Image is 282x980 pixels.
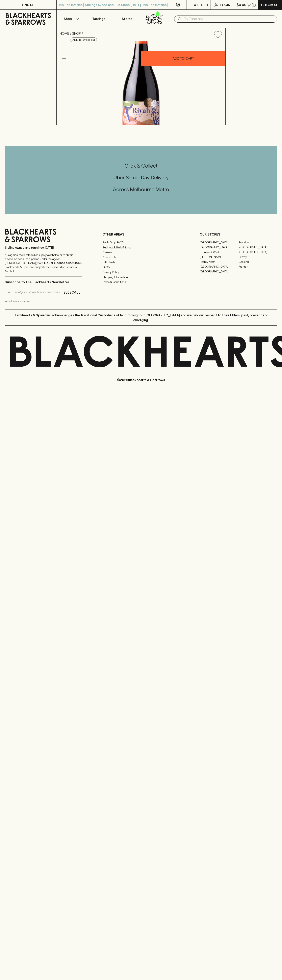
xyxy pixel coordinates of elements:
a: Privacy Policy [102,270,180,275]
button: SUBSCRIBE [62,288,82,297]
a: Contact Us [102,255,180,260]
a: Fitzroy North [200,259,238,264]
p: ADD TO CART [173,56,194,61]
p: OTHER AREAS [102,232,180,237]
button: ADD TO CART [141,51,225,66]
p: Tastings [92,16,105,21]
a: [PERSON_NAME] [200,254,238,259]
a: [GEOGRAPHIC_DATA] [200,245,238,250]
p: Login [220,2,230,7]
strong: Liquor License #32064953 [44,261,81,265]
a: Prahran [238,264,277,269]
a: [GEOGRAPHIC_DATA] [200,240,238,245]
a: [GEOGRAPHIC_DATA] [238,250,277,254]
a: Tastings [85,10,113,28]
a: Shipping Information [102,275,180,279]
button: Add to wishlist [71,38,97,42]
button: Shop [57,10,85,28]
a: Brunswick West [200,250,238,254]
a: HOME [60,32,69,35]
p: Checkout [261,2,279,7]
p: Sibling owned and run since [DATE] [5,246,82,250]
p: Shop [64,16,72,21]
a: SHOP [72,32,81,35]
p: Blackhearts & Sparrows acknowledges the traditional Custodians of land throughout [GEOGRAPHIC_DAT... [8,313,274,322]
div: Call to action block [5,146,277,214]
a: [GEOGRAPHIC_DATA] [238,245,277,250]
h5: Click & Collect [5,163,277,169]
p: Wishlist [194,2,209,7]
p: Stores [122,16,132,21]
a: [GEOGRAPHIC_DATA] [200,269,238,274]
p: OUR STORES [200,232,277,237]
p: Subscribe to The Blackhearts Newsletter [5,280,82,285]
a: Stores [113,10,141,28]
a: Fitzroy [238,254,277,259]
a: FAQ's [102,265,180,270]
a: Braddon [238,240,277,245]
a: Gift Cards [102,260,180,265]
a: Business & Bulk Gifting [102,245,180,250]
input: Try "Pinot noir" [184,16,274,22]
a: [GEOGRAPHIC_DATA] [200,264,238,269]
h5: Uber Same-Day Delivery [5,174,277,181]
a: Bottle Drop FAQ's [102,240,180,245]
p: We will never spam you [5,299,82,303]
a: Geelong [238,259,277,264]
p: It is against the law to sell or supply alcohol to, or to obtain alcohol on behalf of a person un... [5,253,82,273]
p: 0 [253,4,255,6]
p: $0.00 [237,2,246,7]
p: FIND US [22,2,34,7]
a: Careers [102,250,180,255]
p: SUBSCRIBE [63,290,80,295]
a: Terms & Conditions [102,280,180,285]
img: 38783.png [57,41,225,125]
button: Add to wishlist [212,29,224,40]
h5: Across Melbourne Metro [5,186,277,193]
input: e.g. jane@blackheartsandsparrows.com.au [8,289,62,296]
